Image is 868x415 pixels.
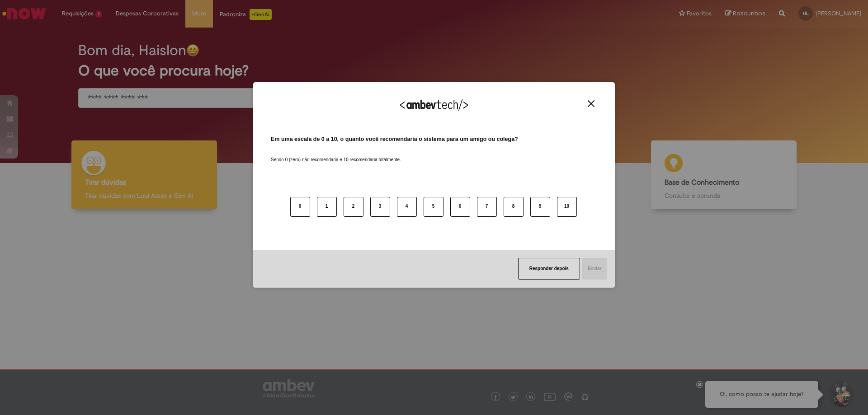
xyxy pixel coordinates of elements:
label: Em uma escala de 0 a 10, o quanto você recomendaria o sistema para um amigo ou colega? [271,135,518,144]
button: 9 [530,197,550,217]
button: 1 [317,197,337,217]
button: Close [585,100,597,107]
button: 4 [397,197,417,217]
button: Responder depois [518,258,580,280]
button: 7 [477,197,497,217]
button: 10 [557,197,577,217]
button: 5 [424,197,443,217]
button: 8 [504,197,524,217]
img: Close [588,100,594,107]
button: 0 [290,197,310,217]
button: 2 [344,197,363,217]
label: Sendo 0 (zero) não recomendaria e 10 recomendaria totalmente. [271,146,401,163]
button: 3 [370,197,390,217]
button: 6 [450,197,470,217]
img: Logo Ambevtech [400,99,468,111]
